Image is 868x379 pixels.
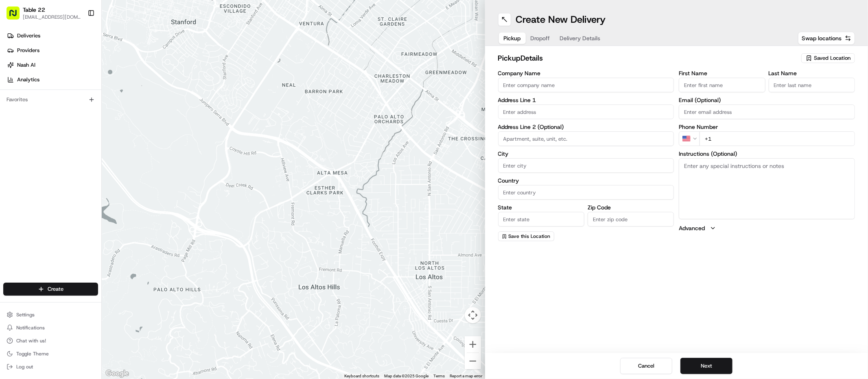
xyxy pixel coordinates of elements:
span: Notifications [16,325,45,331]
span: Analytics [17,76,39,83]
input: Enter last name [769,78,855,92]
button: Zoom out [465,353,481,369]
input: Enter email address [679,105,855,119]
input: Enter phone number [700,131,855,146]
button: [EMAIL_ADDRESS][DOMAIN_NAME] [23,14,81,20]
button: Save this Location [498,231,554,241]
img: 1736555255976-a54dd68f-1ca7-489b-9aae-adbdc363a1c4 [16,148,23,155]
input: Enter country [498,185,674,200]
a: Terms (opens in new tab) [434,374,445,378]
button: Next [680,358,732,374]
img: Masood Aslam [8,118,21,131]
button: Table 22 [23,6,45,14]
span: Save this Location [509,233,551,240]
span: Nash AI [17,61,35,69]
button: Log out [3,361,98,372]
div: Favorites [3,93,98,106]
span: [PERSON_NAME] [25,148,66,155]
label: Email (Optional) [679,97,855,103]
button: Create [3,283,98,296]
label: Advanced [679,224,705,232]
span: Providers [17,47,39,54]
input: Enter company name [498,78,674,92]
label: Instructions (Optional) [679,151,855,157]
input: Enter city [498,158,674,173]
span: Settings [16,311,35,318]
a: Analytics [3,73,101,86]
span: Dropoff [531,34,550,42]
button: Toggle Theme [3,348,98,359]
label: City [498,151,674,157]
span: Toggle Theme [16,351,49,357]
div: Start new chat [37,78,133,86]
button: Table 22[EMAIL_ADDRESS][DOMAIN_NAME] [3,3,84,23]
div: Past conversations [8,106,55,112]
button: Map camera controls [465,307,481,323]
button: Zoom in [465,336,481,353]
a: 📗Knowledge Base [5,179,66,193]
button: Cancel [620,358,672,374]
span: Swap locations [802,34,842,42]
button: Keyboard shortcuts [345,373,380,379]
a: Providers [3,44,101,57]
label: Last Name [769,70,855,76]
label: Address Line 2 (Optional) [498,124,674,130]
span: Saved Location [814,54,851,62]
a: Open this area in Google Maps (opens a new window) [104,368,131,379]
button: Advanced [679,224,855,232]
a: Nash AI [3,59,101,72]
span: Log out [16,364,33,370]
button: Settings [3,309,98,320]
button: Notifications [3,322,98,333]
span: API Documentation [77,182,131,190]
img: 1736555255976-a54dd68f-1ca7-489b-9aae-adbdc363a1c4 [8,78,23,92]
input: Enter address [498,105,674,119]
label: Zip Code [588,205,674,210]
span: Pylon [81,202,98,208]
label: Country [498,178,674,183]
span: Create [48,285,63,293]
button: Swap locations [798,32,855,45]
input: Enter zip code [588,212,674,227]
a: Powered byPylon [57,201,98,208]
a: 💻API Documentation [66,179,134,193]
div: We're available if you need us! [37,86,112,92]
p: Welcome 👋 [8,33,148,46]
span: Delivery Details [560,34,601,42]
span: Deliveries [17,32,40,39]
input: Enter state [498,212,584,227]
img: Google [104,368,131,379]
input: Clear [21,52,134,61]
span: [PERSON_NAME] [25,126,66,133]
button: Chat with us! [3,335,98,346]
div: 💻 [69,183,75,189]
span: Map data ©2025 Google [385,374,429,378]
img: 1736555255976-a54dd68f-1ca7-489b-9aae-adbdc363a1c4 [16,126,23,133]
a: Deliveries [3,29,101,42]
h1: Create New Delivery [516,13,606,26]
span: • [68,126,70,133]
label: State [498,205,584,210]
a: Report a map error [450,374,483,378]
span: Pickup [504,34,521,42]
input: Enter first name [679,78,765,92]
img: Nash [8,8,24,24]
span: Knowledge Base [16,182,62,190]
label: Address Line 1 [498,97,674,103]
img: 9188753566659_6852d8bf1fb38e338040_72.png [17,78,32,92]
img: Angelique Valdez [8,140,21,153]
button: See all [126,104,148,114]
button: Saved Location [801,52,855,64]
label: First Name [679,70,765,76]
span: [DATE] [72,148,89,155]
div: 📗 [8,183,15,189]
span: • [68,148,70,155]
label: Phone Number [679,124,855,130]
h2: pickup Details [498,52,797,64]
label: Company Name [498,70,674,76]
button: Start new chat [138,80,148,90]
span: [DATE] [72,126,89,133]
input: Apartment, suite, unit, etc. [498,131,674,146]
